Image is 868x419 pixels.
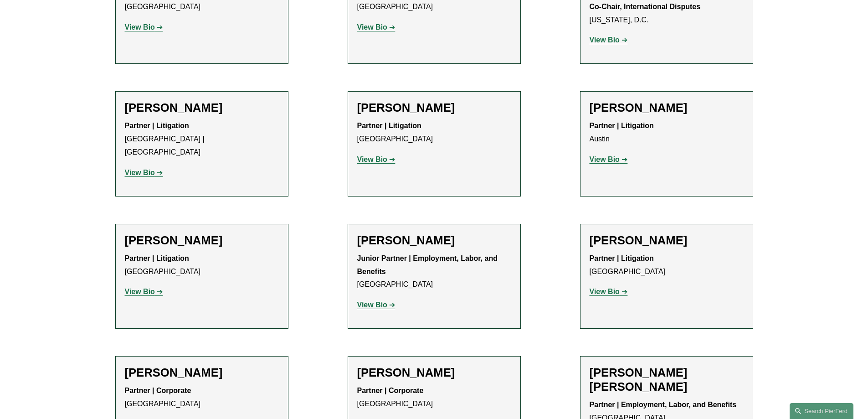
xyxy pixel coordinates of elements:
[357,366,511,380] h2: [PERSON_NAME]
[357,254,500,275] strong: Junior Partner | Employment, Labor, and Benefits
[357,155,395,163] a: View Bio
[590,119,744,146] p: Austin
[357,301,395,309] a: View Bio
[125,233,279,248] h2: [PERSON_NAME]
[125,366,279,380] h2: [PERSON_NAME]
[357,233,511,248] h2: [PERSON_NAME]
[590,254,654,262] strong: Partner | Litigation
[357,252,511,291] p: [GEOGRAPHIC_DATA]
[125,122,189,129] strong: Partner | Litigation
[125,288,163,295] a: View Bio
[125,23,155,31] strong: View Bio
[125,169,163,176] a: View Bio
[590,366,744,394] h2: [PERSON_NAME] [PERSON_NAME]
[125,384,279,411] p: [GEOGRAPHIC_DATA]
[357,122,421,129] strong: Partner | Litigation
[357,387,424,394] strong: Partner | Corporate
[590,155,628,163] a: View Bio
[125,387,191,394] strong: Partner | Corporate
[357,23,395,31] a: View Bio
[590,252,744,279] p: [GEOGRAPHIC_DATA]
[590,155,620,163] strong: View Bio
[125,252,279,279] p: [GEOGRAPHIC_DATA]
[357,101,511,115] h2: [PERSON_NAME]
[590,288,620,295] strong: View Bio
[357,301,387,309] strong: View Bio
[125,288,155,295] strong: View Bio
[357,23,387,31] strong: View Bio
[125,101,279,115] h2: [PERSON_NAME]
[357,384,511,411] p: [GEOGRAPHIC_DATA]
[125,169,155,176] strong: View Bio
[125,254,189,262] strong: Partner | Litigation
[590,233,744,248] h2: [PERSON_NAME]
[590,401,737,409] strong: Partner | Employment, Labor, and Benefits
[125,119,279,159] p: [GEOGRAPHIC_DATA] | [GEOGRAPHIC_DATA]
[790,403,853,419] a: Search this site
[590,122,654,129] strong: Partner | Litigation
[357,155,387,163] strong: View Bio
[125,23,163,31] a: View Bio
[590,101,744,115] h2: [PERSON_NAME]
[590,288,628,295] a: View Bio
[590,36,628,44] a: View Bio
[590,36,620,44] strong: View Bio
[357,119,511,146] p: [GEOGRAPHIC_DATA]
